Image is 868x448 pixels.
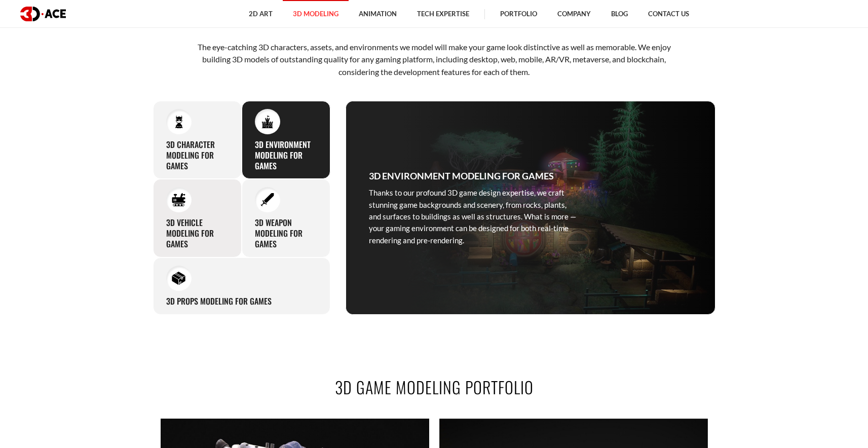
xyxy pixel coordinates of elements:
img: 3D Props Modeling for Games [172,271,185,285]
h2: OUR 3D MODELING SERVICES FOR GAMES [153,6,715,28]
img: 3D Environment Modeling for Games [260,115,274,128]
img: 3D Weapon Modeling for Games [260,193,274,207]
img: logo dark [20,7,66,21]
h3: 3D Props Modeling for Games [166,296,272,307]
p: The eye-catching 3D characters, assets, and environments we model will make your game look distin... [184,41,684,78]
h3: 3D Environment Modeling for Games [255,139,317,171]
h3: 3D Environment Modeling for Games [369,169,554,183]
p: Thanks to our profound 3D game design expertise, we craft stunning game backgrounds and scenery, ... [369,187,577,246]
img: 3D Vehicle Modeling for Games [172,193,185,207]
h2: 3D GAME MODELING PORTFOLIO [153,376,715,398]
h3: 3D Character Modeling for Games [166,139,229,171]
h3: 3D Weapon Modeling for Games [255,217,317,249]
img: 3D Character Modeling for Games [172,115,185,128]
h3: 3D Vehicle Modeling for Games [166,217,229,249]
